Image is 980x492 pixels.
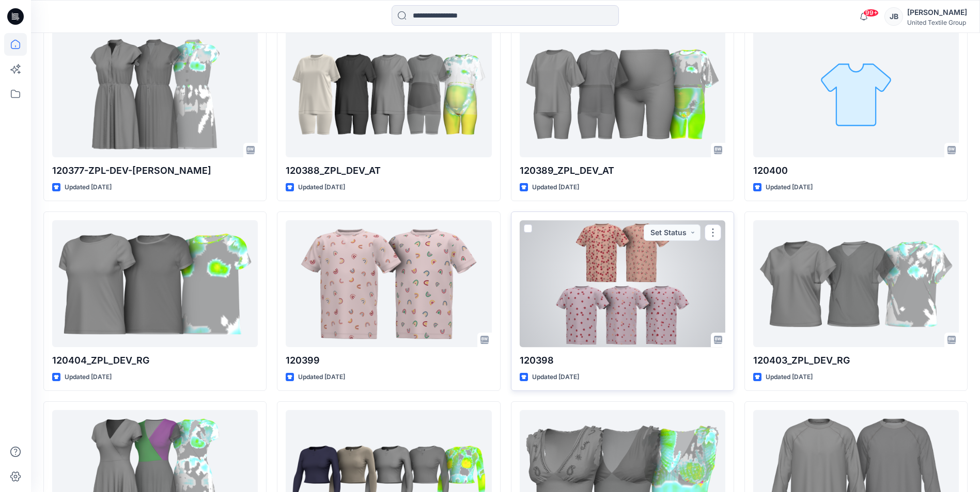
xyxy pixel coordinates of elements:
[520,220,725,347] a: 120398
[753,353,959,368] p: 120403_ZPL_DEV_RG
[753,220,959,347] a: 120403_ZPL_DEV_RG
[298,182,345,193] p: Updated [DATE]
[532,182,579,193] p: Updated [DATE]
[520,163,725,178] p: 120389_ZPL_DEV_AT
[52,220,258,347] a: 120404_ZPL_DEV_RG
[52,353,258,368] p: 120404_ZPL_DEV_RG
[520,353,725,368] p: 120398
[907,6,967,19] div: [PERSON_NAME]
[298,372,345,383] p: Updated [DATE]
[520,30,725,157] a: 120389_ZPL_DEV_AT
[753,30,959,157] a: 120400
[52,30,258,157] a: 120377-ZPL-DEV-BS-JB
[907,19,967,26] div: United Textile Group
[286,353,491,368] p: 120399
[286,30,491,157] a: 120388_ZPL_DEV_AT
[286,220,491,347] a: 120399
[753,163,959,178] p: 120400
[766,182,813,193] p: Updated [DATE]
[65,372,112,383] p: Updated [DATE]
[65,182,112,193] p: Updated [DATE]
[52,163,258,178] p: 120377-ZPL-DEV-[PERSON_NAME]
[863,9,879,17] span: 99+
[286,163,491,178] p: 120388_ZPL_DEV_AT
[884,7,903,26] div: JB
[532,372,579,383] p: Updated [DATE]
[766,372,813,383] p: Updated [DATE]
